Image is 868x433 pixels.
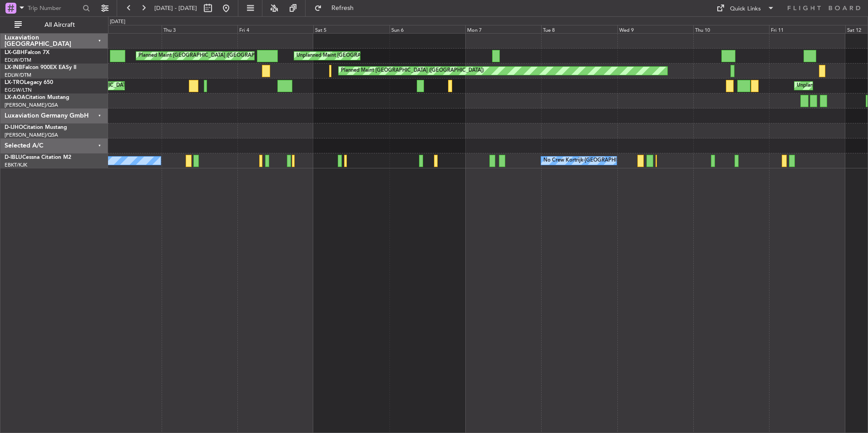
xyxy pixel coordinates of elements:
[5,57,31,64] a: EDLW/DTM
[154,4,197,12] span: [DATE] - [DATE]
[313,25,389,33] div: Sat 5
[5,102,58,108] a: [PERSON_NAME]/QSA
[5,125,23,130] span: D-IJHO
[5,50,25,55] span: LX-GBH
[693,25,769,33] div: Thu 10
[310,1,365,15] button: Refresh
[341,64,484,78] div: Planned Maint [GEOGRAPHIC_DATA] ([GEOGRAPHIC_DATA])
[5,155,71,160] a: D-IBLUCessna Citation M2
[5,155,22,160] span: D-IBLU
[617,25,693,33] div: Wed 9
[162,25,237,33] div: Thu 3
[85,25,161,33] div: Wed 2
[5,95,25,100] span: LX-AOA
[465,25,541,33] div: Mon 7
[541,25,617,33] div: Tue 8
[5,132,58,138] a: [PERSON_NAME]/QSA
[37,79,187,93] div: Unplanned Maint [GEOGRAPHIC_DATA] ([GEOGRAPHIC_DATA])
[5,80,24,85] span: LX-TRO
[769,25,845,33] div: Fri 11
[296,49,431,63] div: Unplanned Maint [GEOGRAPHIC_DATA] (Al Maktoum Intl)
[24,22,96,28] span: All Aircraft
[28,1,80,15] input: Trip Number
[390,25,465,33] div: Sun 6
[5,95,69,100] a: LX-AOACitation Mustang
[10,18,99,32] button: All Aircraft
[5,65,76,70] a: LX-INBFalcon 900EX EASy II
[110,18,125,26] div: [DATE]
[324,5,362,11] span: Refresh
[5,162,27,168] a: EBKT/KJK
[712,1,779,15] button: Quick Links
[5,87,32,93] a: EGGW/LTN
[138,49,281,63] div: Planned Maint [GEOGRAPHIC_DATA] ([GEOGRAPHIC_DATA])
[5,65,22,70] span: LX-INB
[543,154,637,167] div: No Crew Kortrijk-[GEOGRAPHIC_DATA]
[5,80,53,85] a: LX-TROLegacy 650
[5,72,31,79] a: EDLW/DTM
[237,25,313,33] div: Fri 4
[5,125,67,130] a: D-IJHOCitation Mustang
[5,50,49,55] a: LX-GBHFalcon 7X
[730,5,761,14] div: Quick Links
